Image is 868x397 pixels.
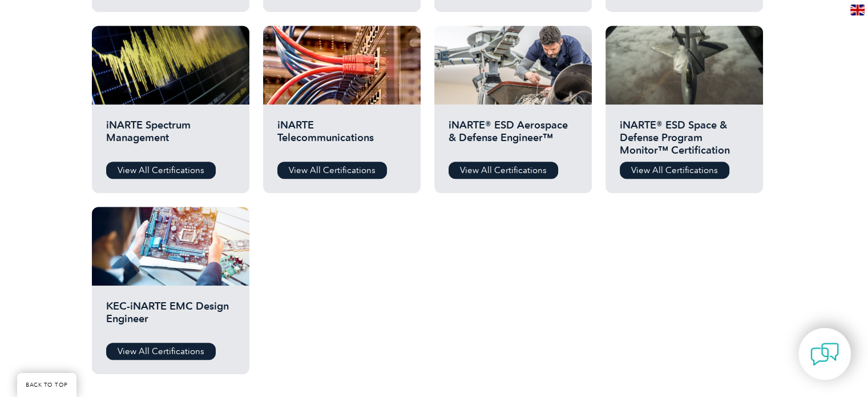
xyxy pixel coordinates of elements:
[106,162,216,179] a: View All Certifications
[106,119,235,153] h2: iNARTE Spectrum Management
[449,162,558,179] a: View All Certifications
[620,119,749,153] h2: iNARTE® ESD Space & Defense Program Monitor™ Certification
[850,5,865,15] img: en
[449,119,578,153] h2: iNARTE® ESD Aerospace & Defense Engineer™
[106,300,235,334] h2: KEC-iNARTE EMC Design Engineer
[106,343,216,360] a: View All Certifications
[620,162,729,179] a: View All Certifications
[17,373,76,397] a: BACK TO TOP
[277,162,387,179] a: View All Certifications
[810,340,839,368] img: contact-chat.png
[277,119,406,153] h2: iNARTE Telecommunications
